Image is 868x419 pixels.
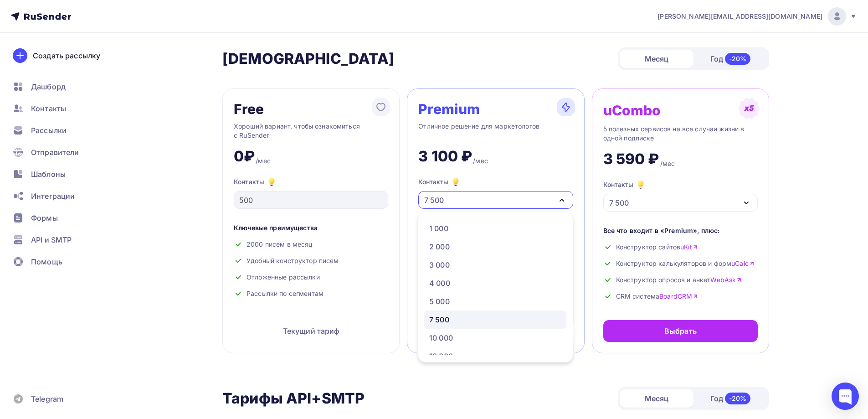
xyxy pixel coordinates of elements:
[725,53,751,65] div: -20%
[234,223,388,233] div: Ключевые преимущества
[234,273,388,282] div: Отложенные рассылки
[603,179,646,190] div: Контакты
[603,179,758,212] button: Контакты 7 500
[620,50,693,68] div: Месяц
[222,389,365,408] h2: Тарифы API+SMTP
[418,147,472,166] div: 3 100 ₽
[7,209,116,227] a: Формы
[7,143,116,161] a: Отправители
[222,50,395,68] h2: [DEMOGRAPHIC_DATA]
[657,12,822,21] span: [PERSON_NAME][EMAIL_ADDRESS][DOMAIN_NAME]
[429,278,450,289] div: 4 000
[7,121,116,140] a: Рассылки
[429,223,448,234] div: 1 000
[620,389,693,408] div: Месяц
[234,320,388,342] div: Текущий тариф
[616,259,755,268] span: Конструктор калькуляторов и форм
[418,102,480,116] div: Premium
[234,176,388,187] div: Контакты
[725,393,751,404] div: -20%
[603,150,659,168] div: 3 590 ₽
[31,103,66,114] span: Контакты
[31,212,58,223] span: Формы
[33,50,100,61] div: Создать рассылку
[660,159,675,168] div: /мес
[418,122,573,140] div: Отличное решение для маркетологов
[603,103,661,118] div: uCombo
[31,125,67,136] span: Рассылки
[418,212,573,362] ul: Контакты 7 500
[693,49,767,68] div: Год
[609,197,629,208] div: 7 500
[659,292,698,301] a: BoardCRM
[31,147,79,158] span: Отправители
[31,393,63,404] span: Telegram
[418,176,573,209] button: Контакты 7 500
[429,241,450,252] div: 2 000
[31,256,62,267] span: Помощь
[234,289,388,298] div: Рассылки по сегментам
[429,332,453,343] div: 10 000
[256,156,271,166] div: /мес
[234,122,388,140] div: Хороший вариант, чтобы ознакомиться с RuSender
[616,243,698,252] span: Конструктор сайтов
[616,275,742,285] span: Конструктор опросов и анкет
[473,156,488,166] div: /мес
[234,147,255,166] div: 0₽
[7,99,116,118] a: Контакты
[31,234,72,245] span: API и SMTP
[7,165,116,183] a: Шаблоны
[429,259,450,270] div: 3 000
[657,7,857,26] a: [PERSON_NAME][EMAIL_ADDRESS][DOMAIN_NAME]
[31,169,66,180] span: Шаблоны
[31,191,75,202] span: Интеграции
[7,78,116,96] a: Дашборд
[418,176,461,187] div: Контакты
[234,240,388,249] div: 2000 писем в месяц
[429,296,450,307] div: 5 000
[424,195,444,206] div: 7 500
[731,259,755,268] a: uCalc
[616,292,699,301] span: CRM система
[603,226,758,235] div: Все что входит в «Premium», плюс:
[429,314,449,325] div: 7 500
[693,389,767,408] div: Год
[429,351,453,362] div: 13 000
[603,124,758,143] div: 5 полезных сервисов на все случаи жизни в одной подписке
[664,326,697,336] div: Выбрать
[680,243,698,252] a: uKit
[234,256,388,265] div: Удобный конструктор писем
[234,102,264,116] div: Free
[710,275,742,285] a: WebAsk
[31,81,66,92] span: Дашборд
